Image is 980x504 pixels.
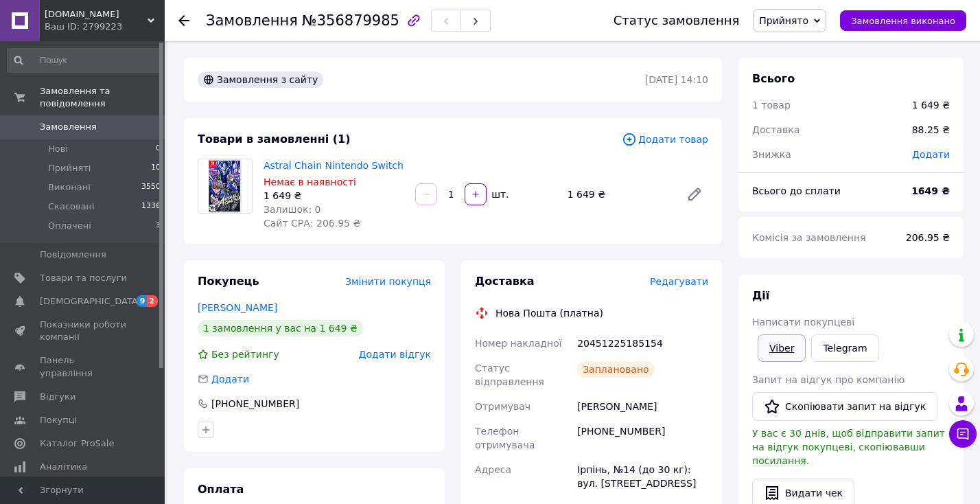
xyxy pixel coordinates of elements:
[40,85,165,110] span: Замовлення та повідомлення
[577,361,655,378] div: Заплановано
[650,276,708,287] span: Редагувати
[492,306,607,320] div: Нова Пошта (платна)
[475,426,535,450] span: Телефон отримувача
[574,419,711,457] div: [PHONE_NUMBER]
[198,275,259,288] span: Покупець
[912,98,950,112] div: 1 649 ₴
[198,71,323,88] div: Замовлення з сайту
[574,457,711,496] div: Ірпінь, №14 (до 30 кг): вул. [STREET_ADDRESS]
[840,10,966,31] button: Замовлення виконано
[48,162,91,174] span: Прийняті
[752,289,769,302] span: Дії
[911,185,950,196] b: 1649 ₴
[40,461,87,473] span: Аналітика
[40,437,114,450] span: Каталог ProSale
[302,12,399,29] span: №356879985
[45,8,148,21] span: pristavki.shop
[752,72,795,85] span: Всього
[475,464,511,475] span: Адреса
[48,143,68,155] span: Нові
[40,319,127,343] span: Показники роботи компанії
[40,295,141,308] span: [DEMOGRAPHIC_DATA]
[752,185,841,196] span: Всього до сплати
[141,181,161,194] span: 3550
[151,162,161,174] span: 10
[178,14,189,27] div: Повернутися назад
[40,391,75,403] span: Відгуки
[345,276,431,287] span: Змінити покупця
[752,374,905,385] span: Запит на відгук про компанію
[48,220,91,232] span: Оплачені
[45,21,165,33] div: Ваш ID: 2799223
[206,12,298,29] span: Замовлення
[752,428,945,466] span: У вас є 30 днів, щоб відправити запит на відгук покупцеві, скопіювавши посилання.
[904,115,958,145] div: 88.25 ₴
[264,189,404,203] div: 1 649 ₴
[156,143,161,155] span: 0
[147,295,158,307] span: 2
[137,295,148,307] span: 9
[752,232,866,243] span: Комісія за замовлення
[475,275,535,288] span: Доставка
[210,397,301,411] div: [PHONE_NUMBER]
[40,121,97,133] span: Замовлення
[906,232,950,243] span: 206.95 ₴
[40,354,127,379] span: Панель управління
[48,201,95,213] span: Скасовані
[475,338,562,349] span: Номер накладної
[562,185,675,204] div: 1 649 ₴
[211,374,249,385] span: Додати
[359,349,431,360] span: Додати відгук
[681,181,708,208] a: Редагувати
[264,176,356,187] span: Немає в наявності
[198,302,277,313] a: [PERSON_NAME]
[758,334,806,362] a: Viber
[211,349,279,360] span: Без рейтингу
[811,334,878,362] a: Telegram
[645,74,708,85] time: [DATE] 14:10
[40,414,77,426] span: Покупці
[622,132,708,147] span: Додати товар
[752,100,791,111] span: 1 товар
[48,181,91,194] span: Виконані
[759,15,808,26] span: Прийнято
[7,48,162,73] input: Пошук
[198,320,363,336] div: 1 замовлення у вас на 1 649 ₴
[40,249,106,261] span: Повідомлення
[752,149,791,160] span: Знижка
[574,331,711,356] div: 20451225185154
[949,420,977,448] button: Чат з покупцем
[141,201,161,213] span: 1336
[614,14,740,27] div: Статус замовлення
[752,392,937,421] button: Скопіювати запит на відгук
[198,483,244,496] span: Оплата
[475,363,544,387] span: Статус відправлення
[156,220,161,232] span: 3
[264,204,321,215] span: Залишок: 0
[488,187,510,201] div: шт.
[198,133,351,146] span: Товари в замовленні (1)
[851,16,955,26] span: Замовлення виконано
[752,124,800,135] span: Доставка
[264,218,360,229] span: Сайт СРА: 206.95 ₴
[209,159,242,213] img: Astral Chain Nintendo Switch
[912,149,950,160] span: Додати
[475,401,530,412] span: Отримувач
[264,160,404,171] a: Astral Chain Nintendo Switch
[40,272,127,284] span: Товари та послуги
[752,317,854,328] span: Написати покупцеві
[574,394,711,419] div: [PERSON_NAME]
